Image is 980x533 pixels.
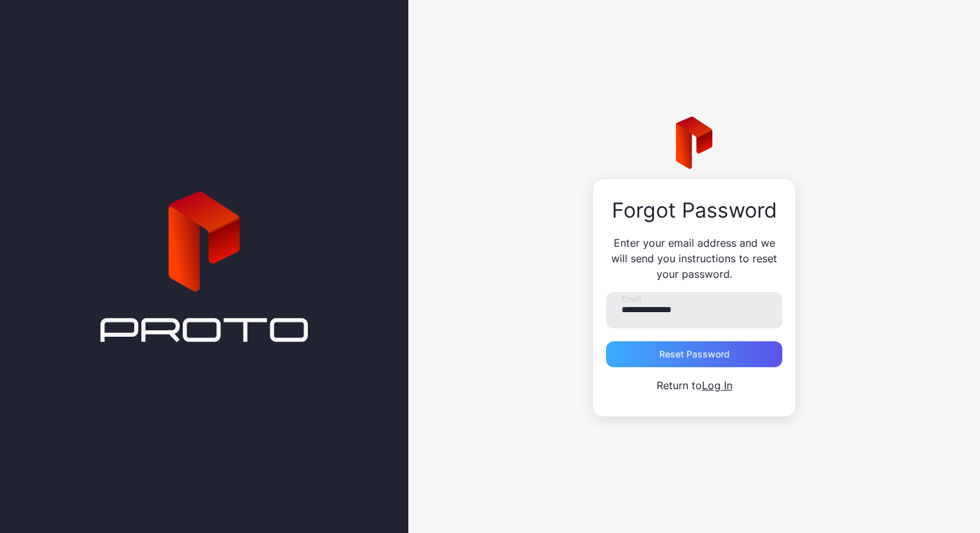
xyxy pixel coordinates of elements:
[702,379,732,392] a: Log In
[659,349,730,359] div: Reset Password
[606,341,782,367] button: Reset Password
[606,378,782,393] p: Return to
[606,235,782,282] p: Enter your email address and we will send you instructions to reset your password.
[606,199,782,222] div: Forgot Password
[606,292,782,328] input: Email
